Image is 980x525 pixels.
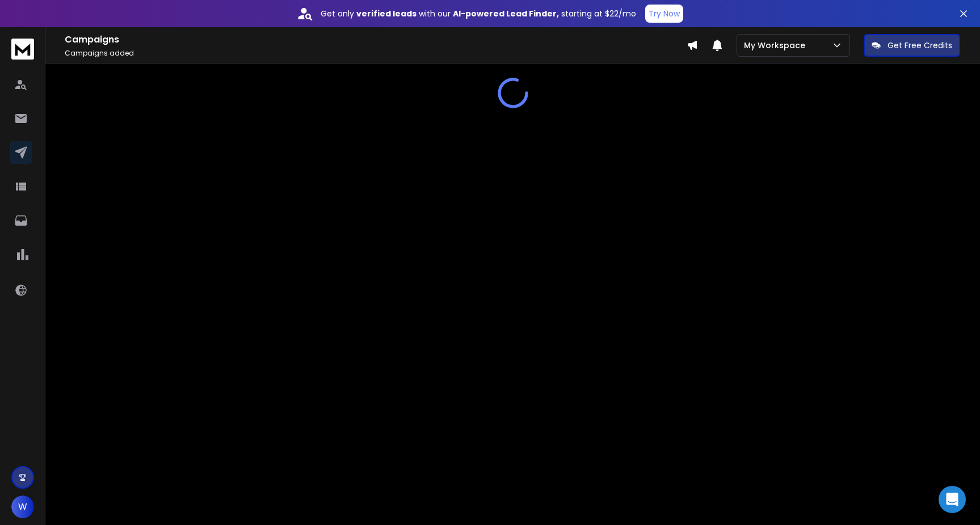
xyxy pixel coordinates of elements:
[453,8,559,19] strong: AI-powered Lead Finder,
[11,496,34,518] button: W
[356,8,417,19] strong: verified leads
[65,33,687,46] h1: Campaigns
[939,486,966,513] div: Open Intercom Messenger
[864,34,960,57] button: Get Free Credits
[888,40,952,51] p: Get Free Credits
[645,5,683,23] button: Try Now
[649,8,680,19] p: Try Now
[11,39,34,60] img: logo
[65,49,687,58] p: Campaigns added
[744,40,810,51] p: My Workspace
[321,8,636,19] p: Get only with our starting at $22/mo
